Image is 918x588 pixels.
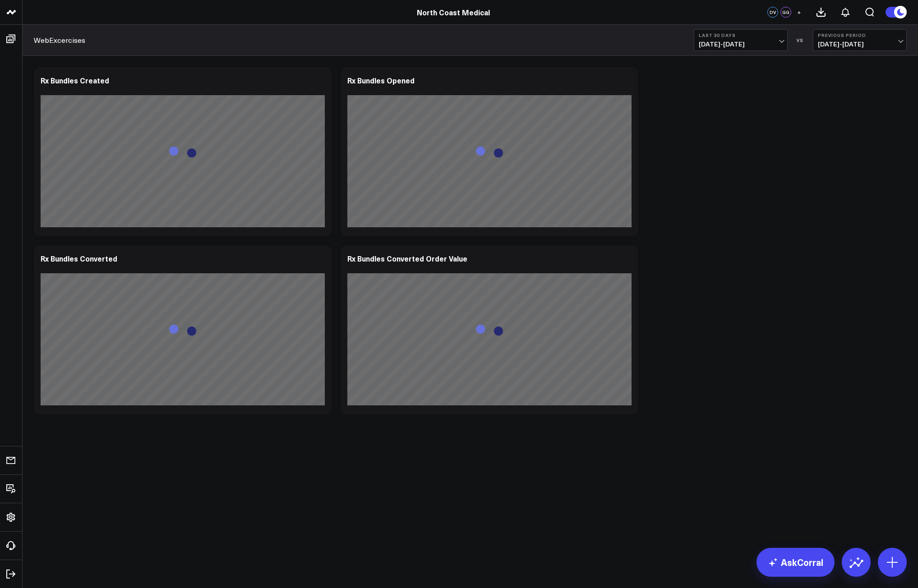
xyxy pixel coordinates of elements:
[699,41,783,48] span: [DATE] - [DATE]
[34,35,85,45] a: WebExcercises
[818,41,902,48] span: [DATE] - [DATE]
[347,75,415,85] div: Rx Bundles Opened
[780,7,791,18] div: GG
[347,253,467,263] div: Rx Bundles Converted Order Value
[694,29,788,51] button: Last 30 Days[DATE]-[DATE]
[699,32,783,38] b: Last 30 Days
[417,7,490,17] a: North Coast Medical
[793,7,804,18] button: +
[767,7,778,18] div: DV
[41,253,117,263] div: Rx Bundles Converted
[813,29,907,51] button: Previous Period[DATE]-[DATE]
[757,548,835,577] a: AskCorral
[792,37,808,43] div: VS
[818,32,902,38] b: Previous Period
[797,9,801,15] span: +
[41,75,109,85] div: Rx Bundles Created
